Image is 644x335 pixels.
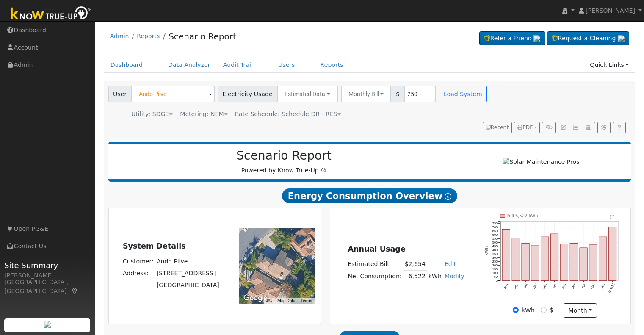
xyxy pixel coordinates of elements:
label: $ [550,306,553,315]
a: Dashboard [104,57,149,73]
button: Multi-Series Graph [569,122,582,134]
div: Metering: NEM [180,110,227,119]
button: Settings [597,122,611,134]
td: Net Consumption: [346,270,403,282]
text: Jun [600,283,605,289]
td: 6,522 [403,270,427,282]
h2: Scenario Report [117,149,451,163]
text: 750 [492,221,498,225]
button: Login As [582,122,595,134]
img: Know True-Up [6,5,95,24]
input: Select a User [131,86,215,102]
rect: onclick="" [512,238,520,280]
rect: onclick="" [531,245,539,280]
text: 200 [492,263,498,267]
input: $ [541,307,547,313]
span: $ [391,86,404,102]
text:  [610,215,615,220]
a: Audit Trail [217,57,259,73]
text: kWh [485,246,489,255]
img: Google [241,293,269,304]
rect: onclick="" [570,243,578,280]
rect: onclick="" [589,244,597,280]
rect: onclick="" [561,244,568,280]
a: Data Analyzer [162,57,217,73]
rect: onclick="" [502,229,510,280]
span: User [108,86,132,102]
img: retrieve [533,35,540,42]
td: [STREET_ADDRESS] [155,267,221,279]
text: Dec [542,282,548,289]
a: Admin [110,33,129,39]
text: Feb [561,283,567,289]
input: kWh [513,307,519,313]
text: Sep [513,283,519,290]
div: [GEOGRAPHIC_DATA], [GEOGRAPHIC_DATA] [4,278,91,296]
button: month [564,303,597,318]
td: $2,654 [403,258,427,271]
rect: onclick="" [541,237,549,280]
a: Quick Links [583,57,635,73]
a: Request a Cleaning [547,31,629,46]
a: Terms [300,298,312,303]
text: Oct [523,283,528,289]
rect: onclick="" [580,247,587,280]
rect: onclick="" [522,243,529,280]
a: Reports [314,57,350,73]
a: Reports [137,33,160,39]
text: 400 [492,248,498,252]
button: Map Data [277,298,295,304]
text: 150 [492,267,498,271]
u: System Details [123,242,186,250]
text: 50 [494,275,498,279]
a: Users [272,57,301,73]
img: retrieve [618,35,625,42]
button: Recent [483,122,512,134]
span: Site Summary [4,260,91,271]
text: Apr [581,282,586,289]
text: Jan [552,283,557,289]
a: Refer a Friend [479,31,545,46]
td: kWh [427,270,443,282]
a: Edit [445,260,456,267]
rect: onclick="" [551,234,558,280]
rect: onclick="" [609,227,616,280]
a: Help Link [613,122,626,134]
a: Modify [445,273,464,280]
a: Scenario Report [169,31,236,42]
u: Annual Usage [348,245,405,253]
text: Mar [571,282,577,289]
span: PDF [517,125,533,130]
td: Customer: [121,255,155,267]
span: Energy Consumption Overview [282,188,457,204]
img: Solar Maintenance Pros [503,158,579,166]
span: [PERSON_NAME] [586,7,635,14]
text: Nov [532,282,538,289]
text: 500 [492,241,498,244]
text: 550 [492,237,498,241]
button: Edit User [558,122,569,134]
button: PDF [514,122,540,134]
text: Pull 6,522 kWh [507,213,538,218]
div: [PERSON_NAME] [4,271,91,280]
text: 0 [496,279,498,282]
td: Ando Pilve [155,255,221,267]
text: 700 [492,225,498,229]
text: [DATE] [608,283,615,293]
a: Map [71,288,79,294]
a: Open this area in Google Maps (opens a new window) [241,293,269,304]
button: Monthly Bill [341,86,392,102]
span: Alias: None [235,111,341,117]
button: Estimated Data [277,86,338,102]
text: 250 [492,260,498,263]
text: 650 [492,229,498,233]
button: Generate Report Link [542,122,555,134]
text: 600 [492,233,498,237]
text: 450 [492,244,498,248]
td: Address: [121,267,155,279]
text: May [590,282,596,290]
img: retrieve [44,321,51,328]
text: 100 [492,271,498,275]
span: Electricity Usage [218,86,277,102]
label: kWh [522,306,535,315]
